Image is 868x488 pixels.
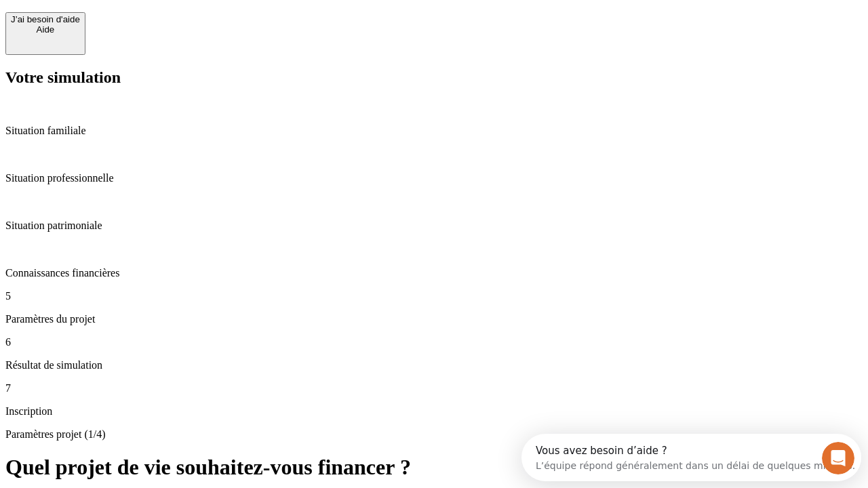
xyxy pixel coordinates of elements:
[5,267,863,279] p: Connaissances financières
[5,359,863,371] p: Résultat de simulation
[5,313,863,325] p: Paramètres du projet
[5,5,374,43] div: Ouvrir le Messenger Intercom
[5,455,863,480] h1: Quel projet de vie souhaitez-vous financer ?
[5,12,85,55] button: J’ai besoin d'aideAide
[5,405,863,418] p: Inscription
[5,125,863,137] p: Situation familiale
[5,428,863,441] p: Paramètres projet (1/4)
[5,290,863,302] p: 5
[5,336,863,348] p: 6
[11,14,80,24] div: J’ai besoin d'aide
[11,24,80,35] div: Aide
[521,434,861,481] iframe: Intercom live chat discovery launcher
[14,12,334,22] div: Vous avez besoin d’aide ?
[14,22,334,37] div: L’équipe répond généralement dans un délai de quelques minutes.
[5,220,863,232] p: Situation patrimoniale
[5,172,863,184] p: Situation professionnelle
[5,382,863,394] p: 7
[822,442,854,474] iframe: Intercom live chat
[5,68,863,87] h2: Votre simulation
